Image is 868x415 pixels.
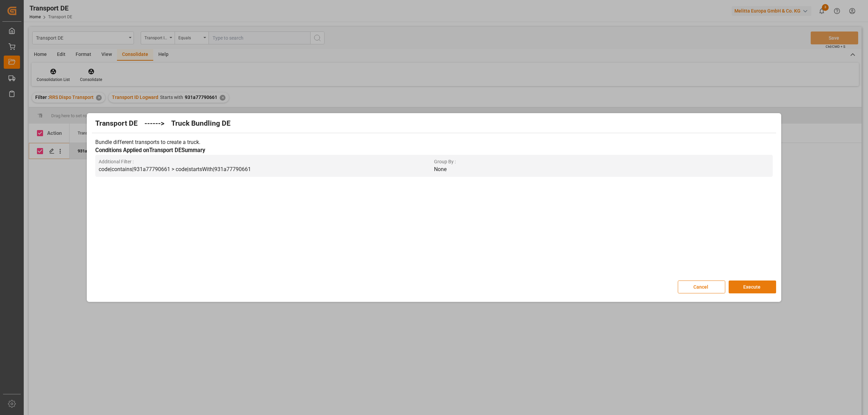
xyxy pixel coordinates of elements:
[99,165,434,173] p: code|contains|931a77790661 > code|startsWith|931a77790661
[99,158,434,165] span: Additional Filter :
[95,118,138,129] h2: Transport DE
[434,165,769,173] p: None
[144,118,164,129] h2: ------>
[95,138,773,146] p: Bundle different transports to create a truck.
[434,158,769,165] span: Group By :
[729,281,776,293] button: Execute
[95,146,773,155] h3: Conditions Applied on Transport DE Summary
[678,281,725,293] button: Cancel
[171,118,231,129] h2: Truck Bundling DE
